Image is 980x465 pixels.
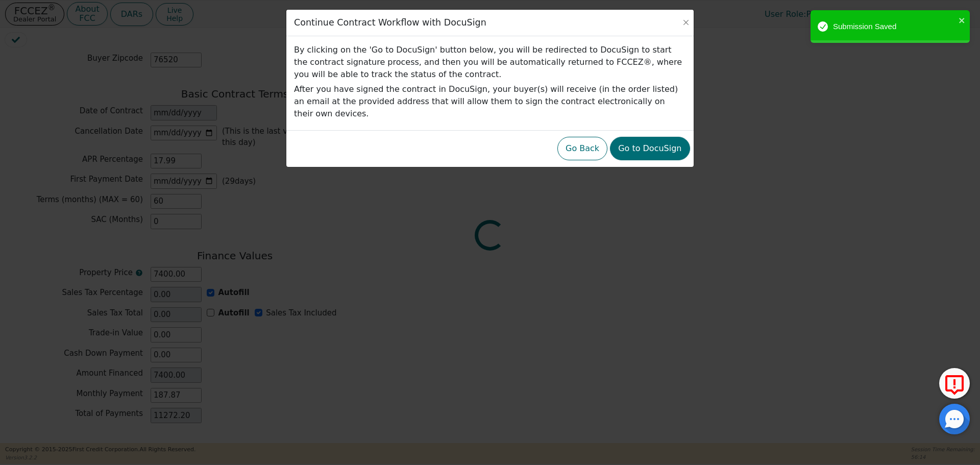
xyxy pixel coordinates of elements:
p: After you have signed the contract in DocuSign, your buyer(s) will receive (in the order listed) ... [294,83,686,120]
button: Close [681,17,691,28]
h3: Continue Contract Workflow with DocuSign [294,17,486,28]
button: Report Error to FCC [939,368,970,399]
button: close [959,14,966,26]
button: Go Back [557,137,607,160]
button: Go to DocuSign [610,137,690,160]
div: Submission Saved [833,21,955,33]
p: By clicking on the 'Go to DocuSign' button below, you will be redirected to DocuSign to start the... [294,44,686,81]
